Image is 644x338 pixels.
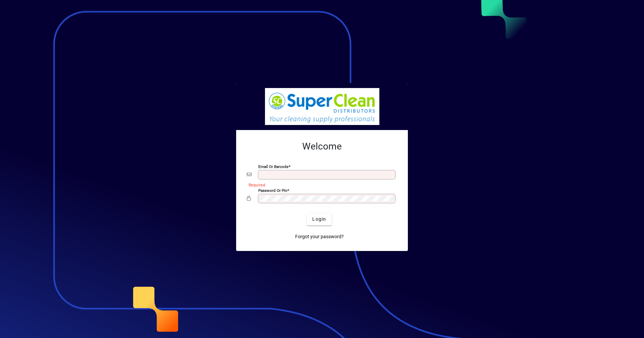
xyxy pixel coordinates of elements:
span: Forgot your password? [295,233,344,240]
h2: Welcome [247,141,397,152]
span: Login [312,216,326,223]
a: Forgot your password? [292,231,346,243]
mat-error: Required [249,181,392,188]
button: Login [307,213,331,225]
mat-label: Password or Pin [258,188,287,193]
mat-label: Email or Barcode [258,164,288,169]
